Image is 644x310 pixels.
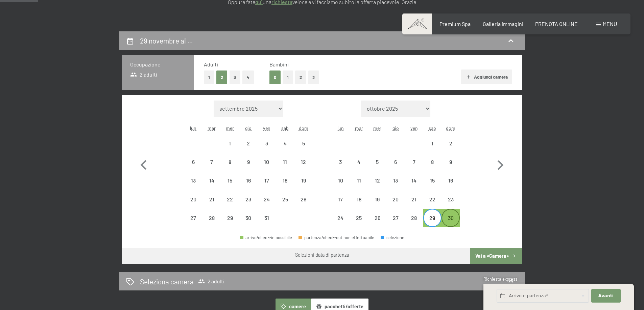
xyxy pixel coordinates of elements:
[239,171,258,190] div: partenza/check-out non effettuabile
[331,190,350,208] div: partenza/check-out non effettuabile
[203,197,220,214] div: 21
[258,171,276,190] div: Fri Oct 17 2025
[245,125,252,131] abbr: giovedì
[405,153,423,171] div: Fri Nov 07 2025
[386,171,405,190] div: partenza/check-out non effettuabile
[423,134,442,152] div: Sat Nov 01 2025
[258,190,276,208] div: partenza/check-out non effettuabile
[351,215,367,232] div: 25
[198,278,224,285] span: 2 adulti
[221,159,238,176] div: 8
[535,21,578,27] a: PRENOTA ONLINE
[405,209,423,227] div: partenza/check-out non effettuabile
[424,159,441,176] div: 8
[269,71,281,84] button: 0
[369,197,386,214] div: 19
[368,153,386,171] div: partenza/check-out non effettuabile
[405,190,423,208] div: partenza/check-out non effettuabile
[423,134,442,152] div: partenza/check-out non effettuabile
[277,141,293,158] div: 4
[331,171,350,190] div: partenza/check-out non effettuabile
[277,159,293,176] div: 11
[184,209,202,227] div: partenza/check-out non effettuabile
[350,209,368,227] div: Tue Nov 25 2025
[258,171,276,190] div: partenza/check-out non effettuabile
[240,141,257,158] div: 2
[368,190,386,208] div: partenza/check-out non effettuabile
[446,125,455,131] abbr: domenica
[185,159,202,176] div: 6
[221,209,239,227] div: partenza/check-out non effettuabile
[185,215,202,232] div: 27
[386,190,405,208] div: Thu Nov 20 2025
[239,134,258,152] div: Thu Oct 02 2025
[392,125,399,131] abbr: giovedì
[368,153,386,171] div: Wed Nov 05 2025
[442,134,460,152] div: partenza/check-out non effettuabile
[423,153,442,171] div: partenza/check-out non effettuabile
[442,209,460,227] div: Sun Nov 30 2025
[308,71,319,84] button: 3
[130,71,158,78] span: 2 adulti
[350,171,368,190] div: partenza/check-out non effettuabile
[190,125,196,131] abbr: lunedì
[221,215,238,232] div: 29
[299,125,308,131] abbr: domenica
[442,209,460,227] div: partenza/check-out possibile
[429,125,436,131] abbr: sabato
[351,197,367,214] div: 18
[258,134,276,152] div: Fri Oct 03 2025
[276,153,294,171] div: Sat Oct 11 2025
[405,153,423,171] div: partenza/check-out non effettuabile
[258,209,276,227] div: Fri Oct 31 2025
[368,171,386,190] div: Wed Nov 12 2025
[350,153,368,171] div: Tue Nov 04 2025
[424,178,441,195] div: 15
[350,190,368,208] div: partenza/check-out non effettuabile
[281,125,289,131] abbr: sabato
[258,178,275,195] div: 17
[202,209,221,227] div: Tue Oct 28 2025
[369,178,386,195] div: 12
[240,159,257,176] div: 9
[202,153,221,171] div: partenza/check-out non effettuabile
[276,153,294,171] div: partenza/check-out non effettuabile
[184,209,202,227] div: Mon Oct 27 2025
[386,209,405,227] div: Thu Nov 27 2025
[276,134,294,152] div: partenza/check-out non effettuabile
[295,159,312,176] div: 12
[423,171,442,190] div: partenza/check-out non effettuabile
[423,153,442,171] div: Sat Nov 08 2025
[410,125,418,131] abbr: venerdì
[276,190,294,208] div: Sat Oct 25 2025
[134,101,153,227] button: Mese precedente
[331,153,350,171] div: Mon Nov 03 2025
[277,178,293,195] div: 18
[226,125,234,131] abbr: mercoledì
[405,209,423,227] div: Fri Nov 28 2025
[423,209,442,227] div: Sat Nov 29 2025
[239,209,258,227] div: partenza/check-out non effettuabile
[185,178,202,195] div: 13
[442,190,460,208] div: partenza/check-out non effettuabile
[202,153,221,171] div: Tue Oct 07 2025
[350,209,368,227] div: partenza/check-out non effettuabile
[442,171,460,190] div: Sun Nov 16 2025
[470,248,522,264] button: Vai a «Camera»
[373,125,381,131] abbr: mercoledì
[184,153,202,171] div: partenza/check-out non effettuabile
[276,171,294,190] div: Sat Oct 18 2025
[405,215,422,232] div: 28
[442,171,460,190] div: partenza/check-out non effettuabile
[240,235,292,240] div: arrivo/check-in possibile
[294,153,312,171] div: Sun Oct 12 2025
[483,21,523,27] a: Galleria immagini
[295,252,349,258] div: Selezioni data di partenza
[424,197,441,214] div: 22
[331,209,350,227] div: partenza/check-out non effettuabile
[350,153,368,171] div: partenza/check-out non effettuabile
[386,171,405,190] div: Thu Nov 13 2025
[442,178,459,195] div: 16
